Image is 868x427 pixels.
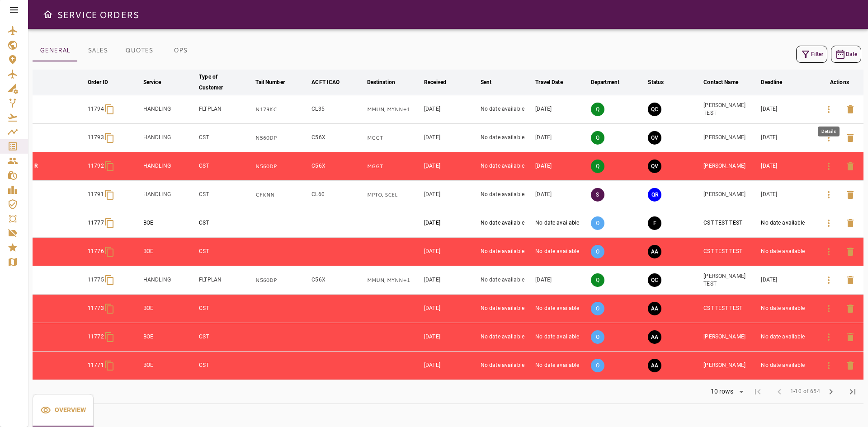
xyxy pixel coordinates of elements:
td: [DATE] [533,152,589,181]
div: ACFT ICAO [311,77,340,88]
p: N560DP [255,277,308,284]
div: Deadline [761,77,782,88]
td: No date available [479,181,533,209]
span: Previous Page [769,381,790,403]
td: [PERSON_NAME] TEST [702,266,759,295]
p: N560DP [255,163,308,170]
p: O [591,302,604,315]
div: Department [591,77,619,88]
div: 10 rows [705,385,747,399]
div: Service [143,77,161,88]
td: CST [197,352,254,380]
td: CST [197,209,254,238]
td: CL60 [310,181,365,209]
button: QUOTE CREATED [648,103,661,116]
td: No date available [479,352,533,380]
span: chevron_right [826,386,836,397]
button: FINAL [648,216,661,230]
span: Tail Number [255,77,296,88]
td: [PERSON_NAME] [702,124,759,152]
button: SALES [77,40,118,61]
td: No date available [479,95,533,124]
td: CST [197,181,254,209]
span: Department [591,77,631,88]
p: Q [591,160,604,173]
p: MMUN, MYNN, MGGT [367,106,421,113]
td: No date available [479,323,533,352]
p: 11777 [88,219,104,227]
button: Details [818,127,840,149]
div: Status [648,77,664,88]
td: HANDLING [142,266,197,295]
td: No date available [533,209,589,238]
div: Destination [367,77,395,88]
td: No date available [479,124,533,152]
button: Overview [33,394,94,427]
td: C56X [310,152,365,181]
td: [DATE] [422,209,479,238]
button: QUOTE VALIDATED [648,160,661,173]
div: Type of Customer [199,71,240,93]
p: 11775 [88,276,104,284]
button: Details [818,212,840,234]
button: Delete [840,326,861,348]
td: BOE [142,352,197,380]
td: [DATE] [533,124,589,152]
p: 11792 [88,162,104,170]
td: BOE [142,209,197,238]
div: Received [424,77,446,88]
td: HANDLING [142,124,197,152]
td: CST [197,295,254,323]
td: [DATE] [759,95,815,124]
td: [DATE] [422,181,479,209]
button: OPS [160,40,201,61]
td: [DATE] [422,295,479,323]
p: MGGT [367,163,421,170]
td: BOE [142,295,197,323]
p: S [591,188,604,202]
td: [DATE] [422,152,479,181]
td: No date available [533,323,589,352]
span: 1-10 of 654 [790,387,820,396]
td: CST [197,323,254,352]
p: O [591,359,604,372]
td: [DATE] [422,95,479,124]
td: No date available [759,352,815,380]
td: No date available [479,238,533,266]
p: Q [591,103,604,116]
button: Delete [840,155,861,177]
span: Destination [367,77,407,88]
p: 11791 [88,191,104,198]
div: Travel Date [535,77,562,88]
td: CST TEST TEST [702,238,759,266]
button: QUOTES [118,40,160,61]
button: Delete [840,127,861,149]
td: HANDLING [142,152,197,181]
td: CST [197,152,254,181]
td: [DATE] [533,266,589,295]
p: 11773 [88,305,104,312]
button: AWAITING ASSIGNMENT [648,302,661,315]
div: Sent [481,77,492,88]
button: Delete [840,241,861,263]
div: 10 rows [708,388,736,395]
div: basic tabs example [33,40,201,61]
button: GENERAL [33,40,77,61]
span: Type of Customer [199,71,252,93]
td: HANDLING [142,181,197,209]
td: [DATE] [422,266,479,295]
span: ACFT ICAO [311,77,351,88]
td: No date available [759,323,815,352]
td: CL35 [310,95,365,124]
div: Tail Number [255,77,284,88]
td: No date available [759,238,815,266]
td: No date available [759,295,815,323]
td: [DATE] [759,181,815,209]
button: Details [818,355,840,376]
td: No date available [479,152,533,181]
button: Filter [796,46,827,63]
td: CST TEST TEST [702,295,759,323]
button: Open drawer [39,5,57,23]
p: N179KC [255,106,308,113]
td: BOE [142,238,197,266]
